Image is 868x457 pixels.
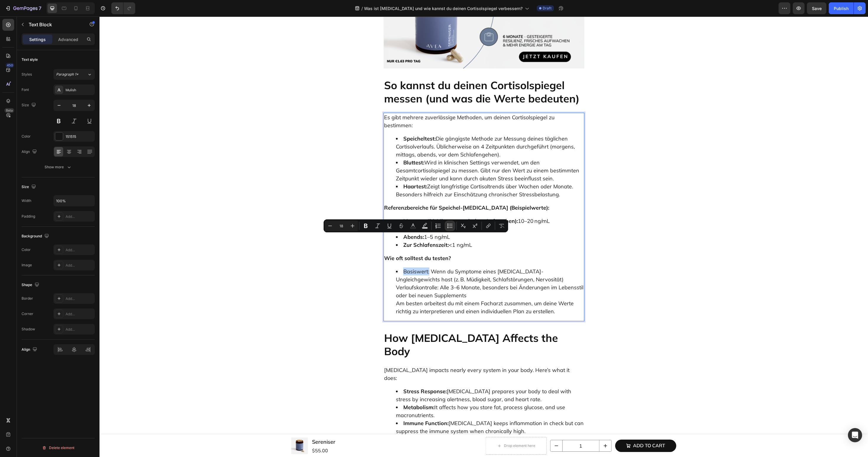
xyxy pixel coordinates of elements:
h2: How [MEDICAL_DATA] Affects the Body [284,314,485,342]
div: Image [22,262,32,268]
div: $55.00 [212,430,236,438]
strong: Speicheltest: [304,119,336,125]
div: Undo/Redo [111,2,135,14]
li: <1 ng/mL [296,224,484,232]
li: [MEDICAL_DATA] prepares your body to deal with stress by increasing alertness, blood sugar, and h... [296,371,484,387]
div: Show more [45,164,72,170]
h2: Rich Text Editor. Editing area: main [284,61,485,89]
li: Basiswert: Wenn du Symptome eines [MEDICAL_DATA]-Ungleichgewichts hast (z. B. Müdigkeit, Schlafst... [296,251,484,299]
span: Paragraph 1* [56,72,79,77]
div: Add... [66,214,93,219]
div: Background [22,232,50,240]
p: Settings [29,36,46,43]
div: Align [22,148,38,156]
p: So kannst du deinen Cortisolspiegel messen (und was die Werte bedeuten) [285,62,484,89]
div: Add... [66,311,93,317]
li: 3–10 ng/mL [296,208,484,216]
div: Add... [66,263,93,268]
strong: Metabolism: [304,387,335,394]
p: Text Block [29,21,79,28]
div: Size [22,101,37,109]
div: Text style [22,57,38,62]
div: Color [22,247,31,252]
p: Es gibt mehrere zuverlässige Methoden, um deinen Cortisolspiegel zu bestimmen: [285,97,484,113]
div: Add... [66,327,93,332]
li: It affects how you store fat, process glucose, and use macronutrients. [296,387,484,403]
div: Publish [834,5,849,12]
strong: Immune Function: [304,403,349,410]
button: Paragraph 1* [53,69,95,80]
div: Drop element here [404,427,436,432]
span: Save [812,6,822,11]
div: Color [22,134,31,139]
input: quantity [463,424,500,435]
div: Editor contextual toolbar [324,219,508,232]
li: [MEDICAL_DATA] keeps inflammation in check but can suppress the immune system when chronically high. [296,403,484,419]
button: Publish [829,2,854,14]
button: increment [500,424,512,435]
strong: Mittags: [304,209,324,216]
strong: Bluttest: [304,143,325,149]
div: Add to cart [533,425,566,433]
div: Shape [22,281,40,289]
div: Font [22,87,29,92]
input: Auto [54,195,94,206]
div: Rich Text Editor. Editing area: main [284,96,485,305]
span: Draft [543,6,552,11]
div: Size [22,183,37,191]
li: 1–5 ng/mL [296,216,484,224]
button: Delete element [22,443,95,453]
div: Corner [22,311,33,316]
button: Add to cart [515,423,577,435]
li: 10–20 ng/mL [296,200,484,208]
button: Show more [22,162,95,172]
strong: Wie oft solltest du testen? [285,238,351,245]
iframe: Design area [99,17,868,457]
p: [MEDICAL_DATA] impacts nearly every system in your body. Here’s what it does: [285,350,484,365]
h1: Sereniser [212,421,236,430]
div: Styles [22,72,32,77]
div: Delete element [42,444,74,451]
span: / [361,5,363,12]
div: Add... [66,296,93,301]
div: 450 [6,63,14,68]
strong: Referenzbereiche für Speichel-[MEDICAL_DATA] (Beispielwerte): [285,188,450,195]
li: Wird in klinischen Settings verwendet, um den Gesamtcortisolspiegel zu messen. Gibt nur den Wert ... [296,142,484,166]
p: Advanced [58,36,78,43]
button: decrement [451,424,463,435]
div: Beta [4,108,14,113]
li: Die gängigste Methode zur Messung deines täglichen Cortisolverlaufs. Üblicherweise an 4 Zeitpunkt... [296,118,484,142]
span: Was ist [MEDICAL_DATA] und wie kannst du deinen Cortisolspiegel verbessern? [364,5,523,12]
strong: Abends: [304,217,324,224]
strong: Morgens (30 Minuten nach dem Aufwachen): [304,201,418,208]
strong: Haartest: [304,167,328,173]
div: Mulish [66,87,93,93]
strong: Stress Response: [304,371,347,378]
p: 7 [39,5,41,12]
button: Save [807,2,826,14]
li: Zeigt langfristige Cortisoltrends über Wochen oder Monate. Besonders hilfreich zur Einschätzung c... [296,166,484,182]
strong: Zur Schlafenszeit: [304,225,349,232]
div: Add... [66,247,93,253]
div: Open Intercom Messenger [848,428,862,442]
div: Padding [22,214,35,219]
div: Shadow [22,327,35,332]
button: 7 [2,2,44,14]
div: Border [22,296,33,301]
div: Align [22,346,38,354]
div: Width [22,198,31,203]
div: 151515 [66,134,93,139]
